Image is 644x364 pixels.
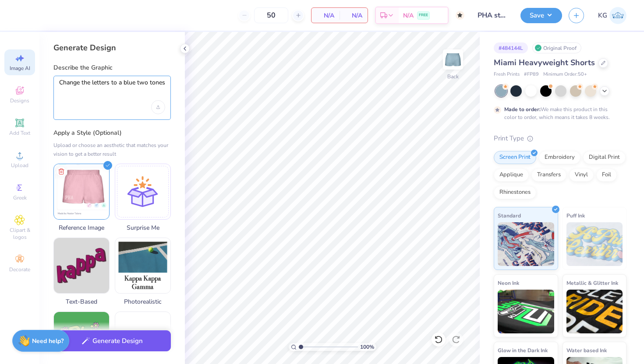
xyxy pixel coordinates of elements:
div: Screen Print [494,151,536,164]
strong: Need help? [32,337,64,345]
span: Glow in the Dark Ink [498,346,548,355]
span: N/A [345,11,362,20]
span: Greek [13,194,27,201]
span: N/A [317,11,334,20]
div: Upload image [151,100,165,114]
div: Vinyl [569,168,594,182]
input: – – [254,7,288,23]
div: We make this product in this color to order, which means it takes 8 weeks. [504,105,612,121]
span: # FP89 [524,71,539,78]
button: Save [520,8,562,23]
span: Miami Heavyweight Shorts [494,57,595,68]
span: 100 % [360,343,374,351]
div: Transfers [531,168,566,182]
span: Designs [10,97,29,104]
span: Neon Ink [498,278,519,287]
a: KG [598,7,626,24]
span: N/A [403,11,414,20]
span: Clipart & logos [4,227,35,241]
span: Surprise Me [115,223,171,232]
span: Standard [498,211,521,220]
label: Describe the Graphic [53,63,171,72]
div: Print Type [494,133,626,143]
img: Standard [498,222,554,266]
img: Katelyn Gwaltney [609,7,626,24]
img: Metallic & Glitter Ink [566,290,623,333]
div: Digital Print [583,151,626,164]
span: Image AI [10,65,30,72]
div: Generate Design [53,42,171,53]
span: Reference Image [53,223,110,232]
span: Metallic & Glitter Ink [566,278,618,287]
div: Foil [596,168,617,182]
span: Photorealistic [115,297,171,306]
span: KG [598,10,607,21]
strong: Made to order: [504,106,541,113]
label: Apply a Style (Optional) [53,129,171,137]
span: Decorate [9,266,30,273]
span: Text-Based [53,297,110,306]
div: Rhinestones [494,186,536,199]
div: Back [447,73,459,80]
div: Applique [494,168,529,182]
img: Upload reference [54,164,109,219]
div: Upload or choose an aesthetic that matches your vision to get a better result [53,141,171,158]
button: Generate Design [53,330,171,352]
div: Original Proof [532,42,581,53]
img: Back [444,51,462,68]
img: Photorealistic [115,238,170,293]
div: # 484144L [494,42,528,53]
span: FREE [419,12,428,18]
span: Fresh Prints [494,71,520,78]
img: Text-Based [54,238,109,293]
span: Upload [11,162,28,169]
div: Embroidery [539,151,580,164]
textarea: Change the letters to a blue two tones [59,79,165,101]
img: Puff Ink [566,222,623,266]
span: Water based Ink [566,346,607,355]
span: Minimum Order: 50 + [543,71,587,78]
img: Neon Ink [498,290,554,333]
span: Puff Ink [566,211,585,220]
input: Untitled Design [471,7,514,24]
span: Add Text [9,129,30,136]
